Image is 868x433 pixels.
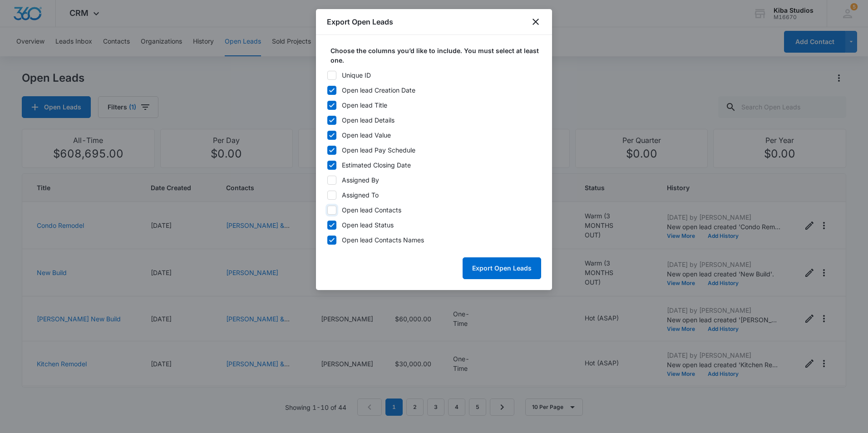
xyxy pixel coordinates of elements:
div: Open lead Pay Schedule [342,145,415,155]
label: Choose the columns you’d like to include. You must select at least one. [330,46,545,65]
button: Export Open Leads [463,257,541,279]
div: Unique ID [342,70,371,80]
button: close [530,16,541,27]
div: Open lead Title [342,100,387,110]
div: Assigned By [342,175,379,185]
h1: Export Open Leads [327,16,393,27]
div: Open lead Contacts [342,205,401,215]
div: Open lead Value [342,130,391,140]
div: Open lead Contacts Names [342,235,424,245]
div: Open lead Status [342,220,394,230]
div: Open lead Details [342,115,395,125]
div: Estimated Closing Date [342,160,411,170]
div: Assigned To [342,190,379,200]
div: Open lead Creation Date [342,85,415,95]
